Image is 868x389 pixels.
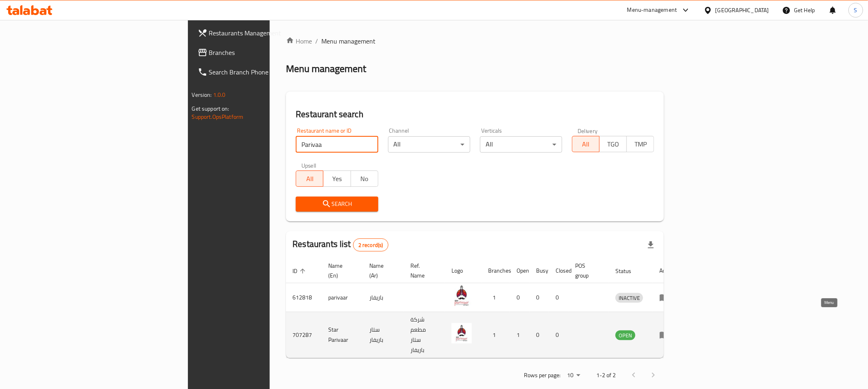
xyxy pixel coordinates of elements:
[410,261,435,280] span: Ref. Name
[209,67,326,77] span: Search Branch Phone
[286,36,664,46] nav: breadcrumb
[323,170,351,187] button: Yes
[296,197,378,212] button: Search
[191,23,333,43] a: Restaurants Management
[302,199,371,209] span: Search
[292,266,308,276] span: ID
[213,90,226,100] span: 1.0.0
[510,312,530,358] td: 1
[451,323,472,343] img: Star Parivaar
[363,283,404,312] td: باريفار
[603,138,624,150] span: TGO
[572,136,600,152] button: All
[480,136,562,153] div: All
[510,283,530,312] td: 0
[482,258,510,283] th: Branches
[354,173,375,185] span: No
[549,312,569,358] td: 0
[209,28,326,38] span: Restaurants Management
[510,258,530,283] th: Open
[578,128,598,133] label: Delivery
[404,312,445,358] td: شركة مطعم ستار باريفار
[549,283,569,312] td: 0
[653,258,681,283] th: Action
[322,283,363,312] td: parivaar
[192,111,244,122] a: Support.OpsPlatform
[615,293,643,303] div: INACTIVE
[482,283,510,312] td: 1
[192,103,229,114] span: Get support on:
[351,170,378,187] button: No
[549,258,569,283] th: Closed
[322,312,363,358] td: Star Parivaar
[191,43,333,62] a: Branches
[615,331,635,340] span: OPEN
[353,241,388,249] span: 2 record(s)
[599,136,627,152] button: TGO
[641,235,661,255] div: Export file
[296,108,654,120] h2: Restaurant search
[353,238,388,251] div: Total records count
[299,173,320,185] span: All
[191,62,333,82] a: Search Branch Phone
[576,138,596,150] span: All
[530,312,549,358] td: 0
[575,261,599,280] span: POS group
[363,312,404,358] td: ستار باريفار
[451,286,472,306] img: parivaar
[626,136,654,152] button: TMP
[445,258,482,283] th: Logo
[854,6,857,15] span: S
[388,136,470,153] div: All
[296,136,378,153] input: Search for restaurant name or ID..
[292,238,388,251] h2: Restaurants list
[596,370,616,380] p: 1-2 of 2
[630,138,651,150] span: TMP
[659,293,674,302] div: Menu
[627,5,677,15] div: Menu-management
[564,369,583,382] div: Rows per page:
[209,48,326,57] span: Branches
[530,258,549,283] th: Busy
[301,162,316,168] label: Upsell
[615,293,643,303] span: INACTIVE
[296,170,323,187] button: All
[327,173,347,185] span: Yes
[615,266,642,276] span: Status
[369,261,394,280] span: Name (Ar)
[321,36,375,46] span: Menu management
[530,283,549,312] td: 0
[286,258,681,358] table: enhanced table
[482,312,510,358] td: 1
[715,6,769,15] div: [GEOGRAPHIC_DATA]
[328,261,353,280] span: Name (En)
[524,370,560,380] p: Rows per page:
[192,90,212,100] span: Version:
